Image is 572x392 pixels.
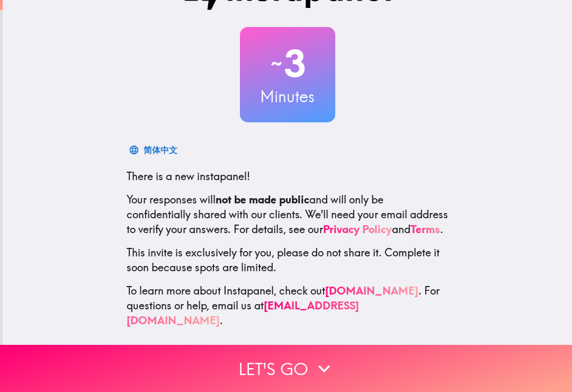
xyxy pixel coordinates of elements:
[144,142,177,157] div: 简体中文
[323,222,392,236] a: Privacy Policy
[127,245,449,275] p: This invite is exclusively for you, please do not share it. Complete it soon because spots are li...
[240,42,335,85] h2: 3
[240,85,335,108] h3: Minutes
[216,193,309,206] b: not be made public
[325,284,418,297] a: [DOMAIN_NAME]
[127,192,449,237] p: Your responses will and will only be confidentially shared with our clients. We'll need your emai...
[127,299,359,327] a: [EMAIL_ADDRESS][DOMAIN_NAME]
[410,222,440,236] a: Terms
[127,139,182,161] button: 简体中文
[269,48,284,79] span: ~
[127,283,449,328] p: To learn more about Instapanel, check out . For questions or help, email us at .
[127,170,250,183] span: There is a new instapanel!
